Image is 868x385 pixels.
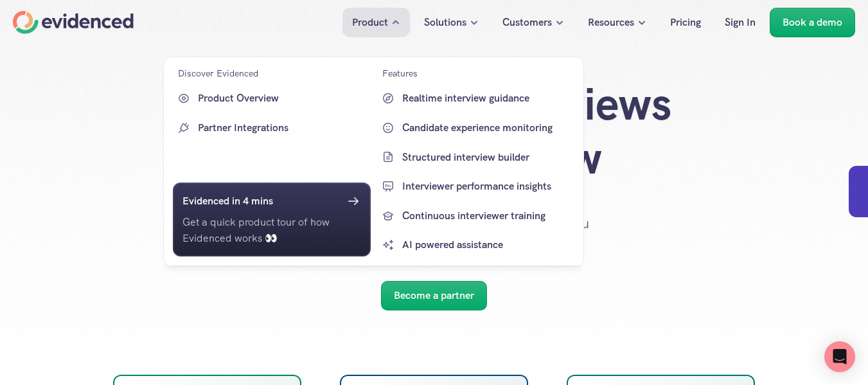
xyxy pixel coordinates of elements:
[377,175,575,198] a: Interviewer performance insights
[173,183,371,256] a: Evidenced in 4 minsGet a quick product tour of how Evidenced works 👀
[725,14,756,31] p: Sign In
[198,90,368,107] p: Product Overview
[177,77,691,185] h1: Add amazing interviews to your workflow
[377,87,575,110] a: Realtime interview guidance
[402,178,572,195] p: Interviewer performance insights
[783,14,842,31] p: Book a demo
[660,8,711,37] a: Pricing
[588,14,634,31] p: Resources
[274,211,595,262] p: Say goodbye to ATS lock-in, with Evidenced you can switch without retraining your team.
[352,14,388,31] p: Product
[715,8,765,37] a: Sign In
[402,90,572,107] p: Realtime interview guidance
[178,66,258,80] p: Discover Evidenced
[402,148,572,165] p: Structured interview builder
[394,287,474,304] p: Become a partner
[402,237,572,253] p: AI powered assistance
[377,233,575,256] a: AI powered assistance
[770,8,855,37] a: Book a demo
[173,116,371,139] a: Partner Integrations
[182,214,361,247] p: Get a quick product tour of how Evidenced works 👀
[824,341,855,372] div: Open Intercom Messenger
[377,204,575,228] a: Continuous interviewer training
[402,208,572,224] p: Continuous interviewer training
[377,145,575,168] a: Structured interview builder
[502,14,552,31] p: Customers
[173,87,371,110] a: Product Overview
[377,116,575,139] a: Candidate experience monitoring
[402,120,572,136] p: Candidate experience monitoring
[670,14,701,31] p: Pricing
[13,11,134,34] a: Home
[198,120,368,136] p: Partner Integrations
[424,14,466,31] p: Solutions
[382,66,418,80] p: Features
[182,193,273,210] h6: Evidenced in 4 mins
